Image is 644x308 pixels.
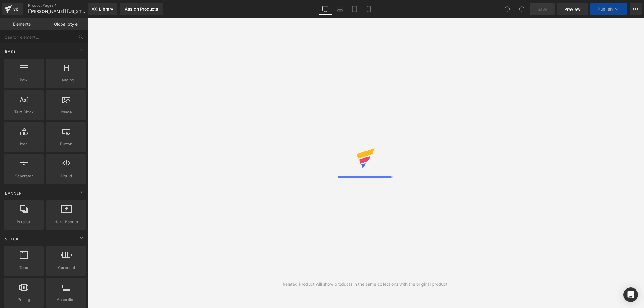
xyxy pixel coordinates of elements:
[347,3,362,15] a: Tablet
[48,109,85,115] span: Image
[537,6,547,12] span: Save
[2,3,23,15] a: v6
[48,141,85,147] span: Button
[318,3,333,15] a: Desktop
[28,9,86,14] span: [[PERSON_NAME]] [US_STATE] King Atlas Upholstered Bed Frame FINAL
[564,6,581,12] span: Preview
[5,297,42,303] span: Pricing
[5,219,42,225] span: Parallax
[48,173,85,179] span: Liquid
[501,3,513,15] button: Undo
[623,287,638,302] div: Open Intercom Messenger
[48,77,85,83] span: Heading
[557,3,588,15] a: Preview
[44,18,88,30] a: Global Style
[5,190,22,196] span: Banner
[48,219,85,225] span: Hero Banner
[12,5,20,13] div: v6
[333,3,347,15] a: Laptop
[283,281,449,287] div: Related Product will show products in the same collections with the original product.
[362,3,376,15] a: Mobile
[590,3,627,15] button: Publish
[88,3,117,15] a: New Library
[5,77,42,83] span: Row
[5,265,42,271] span: Tabs
[99,6,113,12] span: Library
[48,265,85,271] span: Carousel
[5,141,42,147] span: Icon
[5,236,19,242] span: Stack
[598,7,613,11] span: Publish
[48,297,85,303] span: Accordion
[5,49,16,54] span: Base
[630,3,642,15] button: More
[125,7,158,11] div: Assign Products
[5,173,42,179] span: Separator
[516,3,528,15] button: Redo
[28,3,98,8] a: Product Pages
[5,109,42,115] span: Text Block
